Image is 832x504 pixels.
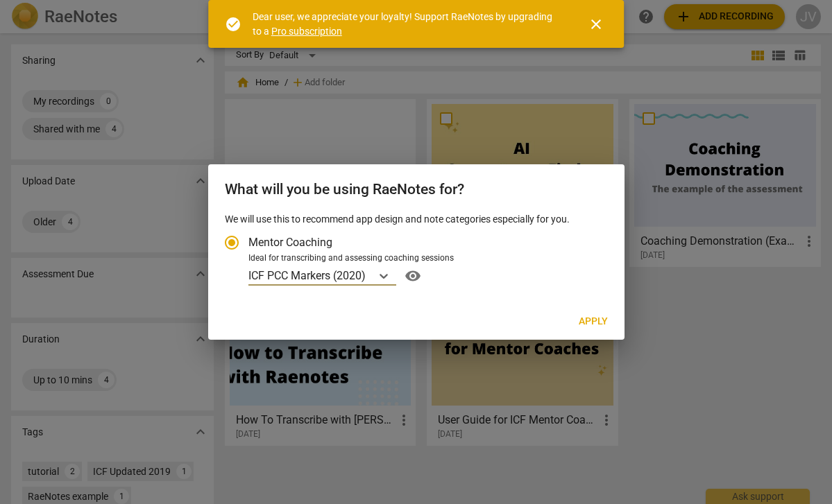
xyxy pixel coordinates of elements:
[402,268,424,284] span: visibility
[402,265,424,287] button: Help
[225,181,608,198] h2: What will you be using RaeNotes for?
[248,234,332,250] span: Mentor Coaching
[588,16,604,33] span: close
[579,8,613,41] button: Close
[225,16,241,33] span: check_circle
[253,10,563,38] div: Dear user, we appreciate your loyalty! Support RaeNotes by upgrading to a
[248,268,366,284] p: ICF PCC Markers (2020)
[568,309,619,334] button: Apply
[225,212,608,227] p: We will use this to recommend app design and note categories especially for you.
[396,265,424,287] a: Help
[248,252,604,265] div: Ideal for transcribing and assessing coaching sessions
[225,226,608,287] div: Account type
[579,315,608,329] span: Apply
[271,26,342,37] a: Pro subscription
